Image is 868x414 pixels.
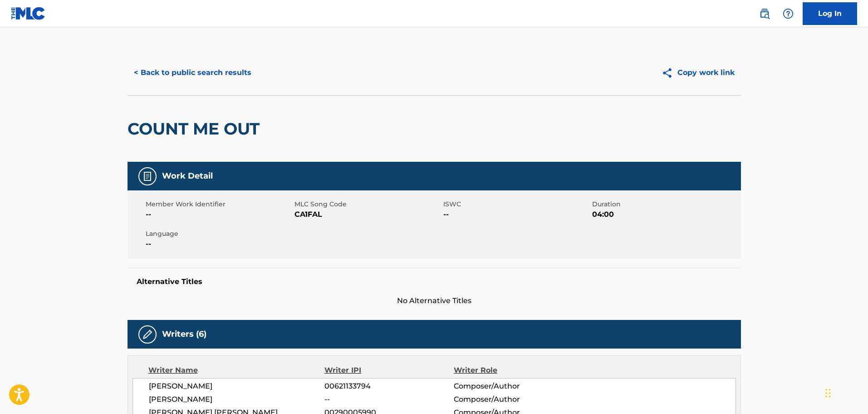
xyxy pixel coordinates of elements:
[324,381,453,392] span: 00621133794
[454,381,571,392] span: Composer/Author
[148,365,325,376] div: Writer Name
[11,7,46,20] img: MLC Logo
[142,329,153,340] img: Writers
[324,394,453,405] span: --
[146,239,292,249] span: --
[592,209,739,220] span: 04:00
[825,379,831,407] div: Drag
[454,365,571,376] div: Writer Role
[755,5,774,23] a: Public Search
[142,171,153,182] img: Work Detail
[803,2,857,25] a: Log In
[294,200,441,209] span: MLC Song Code
[592,200,739,209] span: Duration
[823,370,868,414] iframe: Chat Widget
[128,61,258,84] button: < Back to public search results
[149,381,325,392] span: [PERSON_NAME]
[146,200,292,209] span: Member Work Identifier
[443,209,590,220] span: --
[128,119,264,139] h2: COUNT ME OUT
[137,277,732,286] h5: Alternative Titles
[779,5,797,23] div: Help
[128,295,741,306] span: No Alternative Titles
[149,394,325,405] span: [PERSON_NAME]
[759,8,770,19] img: search
[783,8,794,19] img: help
[662,67,677,79] img: Copy work link
[454,394,571,405] span: Composer/Author
[324,365,454,376] div: Writer IPI
[655,61,741,84] button: Copy work link
[146,229,292,239] span: Language
[146,209,292,220] span: --
[443,200,590,209] span: ISWC
[162,329,206,339] h5: Writers (6)
[162,171,213,181] h5: Work Detail
[294,209,441,220] span: CA1FAL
